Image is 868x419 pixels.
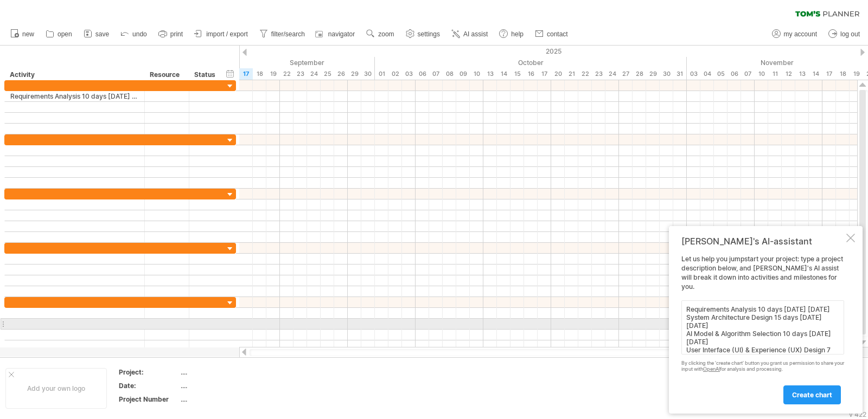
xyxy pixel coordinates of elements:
[714,68,727,80] div: Wednesday, 5 November 2025
[403,27,443,41] a: settings
[822,68,836,80] div: Monday, 17 November 2025
[768,68,782,80] div: Tuesday, 11 November 2025
[792,391,832,399] span: create chart
[314,27,358,41] a: navigator
[836,68,850,80] div: Tuesday, 18 November 2025
[511,30,524,38] span: help
[194,69,218,80] div: Status
[687,68,700,80] div: Monday, 3 November 2025
[605,68,619,80] div: Friday, 24 October 2025
[119,381,178,390] div: Date:
[266,68,280,80] div: Friday, 19 September 2025
[496,27,527,41] a: help
[257,27,308,41] a: filter/search
[416,68,429,80] div: Monday, 6 October 2025
[497,68,510,80] div: Tuesday, 14 October 2025
[619,68,633,80] div: Monday, 27 October 2025
[510,68,524,80] div: Wednesday, 15 October 2025
[118,27,150,41] a: undo
[784,30,817,38] span: my account
[769,27,820,41] a: my account
[547,30,568,38] span: contact
[795,68,809,80] div: Thursday, 13 November 2025
[375,57,687,68] div: October 2025
[538,68,551,80] div: Friday, 17 October 2025
[470,68,483,80] div: Friday, 10 October 2025
[334,68,348,80] div: Friday, 26 September 2025
[181,395,272,404] div: ....
[150,69,183,80] div: Resource
[727,68,741,80] div: Thursday, 6 November 2025
[565,68,578,80] div: Tuesday, 21 October 2025
[307,68,321,80] div: Wednesday, 24 September 2025
[81,27,112,41] a: save
[551,68,565,80] div: Monday, 20 October 2025
[673,68,687,80] div: Friday, 31 October 2025
[782,68,795,80] div: Wednesday, 12 November 2025
[10,69,138,80] div: Activity
[700,68,714,80] div: Tuesday, 4 November 2025
[633,68,646,80] div: Tuesday, 28 October 2025
[783,385,841,404] a: create chart
[280,68,293,80] div: Monday, 22 September 2025
[402,68,416,80] div: Friday, 3 October 2025
[681,255,844,404] div: Let us help you jumpstart your project: type a project description below, and [PERSON_NAME]'s AI ...
[22,30,34,38] span: new
[809,68,822,80] div: Friday, 14 November 2025
[132,30,147,38] span: undo
[741,68,755,80] div: Friday, 7 November 2025
[429,68,443,80] div: Tuesday, 7 October 2025
[456,68,470,80] div: Thursday, 9 October 2025
[328,30,355,38] span: navigator
[43,27,75,41] a: open
[361,68,375,80] div: Tuesday, 30 September 2025
[483,68,497,80] div: Monday, 13 October 2025
[443,68,456,80] div: Wednesday, 8 October 2025
[449,27,491,41] a: AI assist
[681,236,844,247] div: [PERSON_NAME]'s AI-assistant
[119,368,178,377] div: Project:
[181,381,272,390] div: ....
[826,27,863,41] a: log out
[181,368,272,377] div: ....
[58,30,72,38] span: open
[206,30,248,38] span: import / export
[592,68,605,80] div: Thursday, 23 October 2025
[239,68,253,80] div: Wednesday, 17 September 2025
[463,30,488,38] span: AI assist
[5,368,107,409] div: Add your own logo
[363,27,397,41] a: zoom
[681,360,844,372] div: By clicking the 'create chart' button you grant us permission to share your input with for analys...
[156,27,186,41] a: print
[10,91,139,101] div: Requirements Analysis 10 days [DATE] [DATE] System Architecture Design 15 days [DATE] [DATE] AI M...
[378,30,394,38] span: zoom
[348,68,361,80] div: Monday, 29 September 2025
[755,68,768,80] div: Monday, 10 November 2025
[532,27,571,41] a: contact
[253,68,266,80] div: Thursday, 18 September 2025
[850,68,863,80] div: Wednesday, 19 November 2025
[646,68,660,80] div: Wednesday, 29 October 2025
[660,68,673,80] div: Thursday, 30 October 2025
[375,68,388,80] div: Wednesday, 1 October 2025
[293,68,307,80] div: Tuesday, 23 September 2025
[192,27,251,41] a: import / export
[418,30,440,38] span: settings
[119,395,178,404] div: Project Number
[840,30,860,38] span: log out
[578,68,592,80] div: Wednesday, 22 October 2025
[170,30,183,38] span: print
[321,68,334,80] div: Thursday, 25 September 2025
[524,68,538,80] div: Thursday, 16 October 2025
[388,68,402,80] div: Thursday, 2 October 2025
[95,30,109,38] span: save
[703,366,720,372] a: OpenAI
[849,410,866,418] div: v 422
[8,27,37,41] a: new
[271,30,305,38] span: filter/search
